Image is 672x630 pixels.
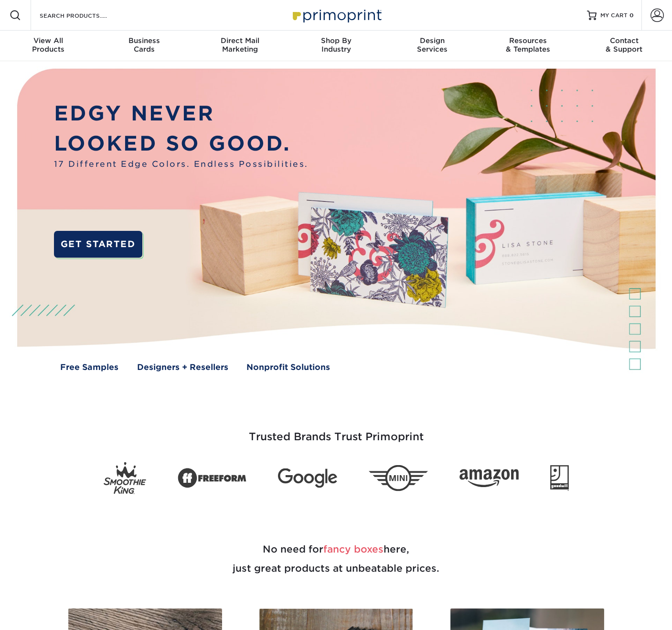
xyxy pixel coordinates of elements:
a: Shop ByIndustry [288,31,384,61]
span: 17 Different Edge Colors. Endless Possibilities. [54,158,309,170]
a: Contact& Support [576,31,672,61]
img: Google [278,468,337,488]
img: Mini [369,465,428,491]
div: Industry [288,36,384,54]
a: Free Samples [60,361,118,373]
span: Shop By [288,36,384,45]
img: Primoprint [288,5,384,25]
a: Direct MailMarketing [192,31,288,61]
span: MY CART [600,11,628,20]
a: Nonprofit Solutions [246,361,330,373]
a: BusinessCards [96,31,192,61]
span: 0 [629,12,634,19]
h3: Trusted Brands Trust Primoprint [57,408,616,455]
span: Design [384,36,480,45]
input: SEARCH PRODUCTS..... [39,10,132,21]
span: Contact [576,36,672,45]
div: Cards [96,36,192,54]
img: Goodwill [550,465,569,491]
span: Direct Mail [192,36,288,45]
div: Marketing [192,36,288,54]
img: Smoothie King [104,462,146,494]
a: DesignServices [384,31,480,61]
span: fancy boxes [323,543,384,555]
span: Business [96,36,192,45]
h2: No need for here, just great products at unbeatable prices. [57,517,616,601]
span: Resources [480,36,576,45]
p: LOOKED SO GOOD. [54,128,309,158]
div: Services [384,36,480,54]
div: & Templates [480,36,576,54]
div: & Support [576,36,672,54]
a: Resources& Templates [480,31,576,61]
img: Freeform [178,463,246,493]
img: Amazon [459,469,519,487]
a: Designers + Resellers [137,361,228,373]
a: GET STARTED [54,231,142,258]
p: EDGY NEVER [54,98,309,128]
